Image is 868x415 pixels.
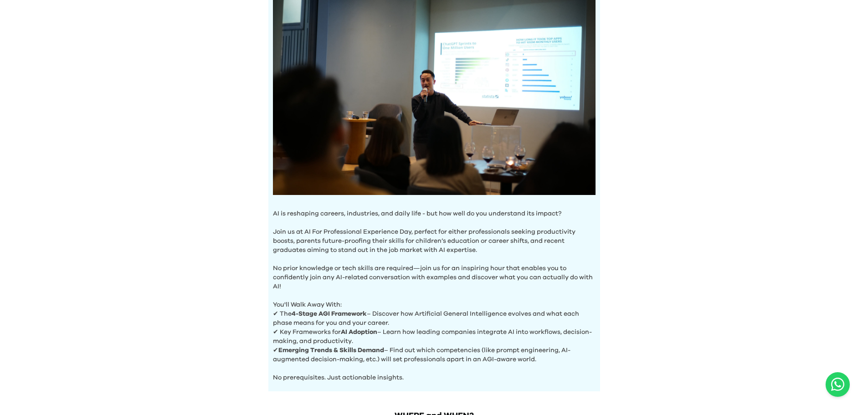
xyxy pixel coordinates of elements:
[273,364,596,382] p: No prerequisites. Just actionable insights.
[273,346,596,364] p: ✔ – Find out which competencies (like prompt engineering, AI-augmented decision-making, etc.) wil...
[826,372,850,397] a: Chat with us on WhatsApp
[273,218,596,255] p: Join us at AI For Professional Experience Day, perfect for either professionals seeking productiv...
[273,291,596,309] p: You'll Walk Away With:
[273,309,596,328] p: ✔ The – Discover how Artificial General Intelligence evolves and what each phase means for you an...
[292,311,367,317] b: 4-Stage AGI Framework
[341,329,377,335] b: AI Adoption
[273,328,596,346] p: ✔ Key Frameworks for – Learn how leading companies integrate AI into workflows, decision-making, ...
[278,347,384,354] b: Emerging Trends & Skills Demand
[826,372,850,397] button: Open WhatsApp chat
[273,209,596,218] p: AI is reshaping careers, industries, and daily life - but how well do you understand its impact?
[273,255,596,291] p: No prior knowledge or tech skills are required—join us for an inspiring hour that enables you to ...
